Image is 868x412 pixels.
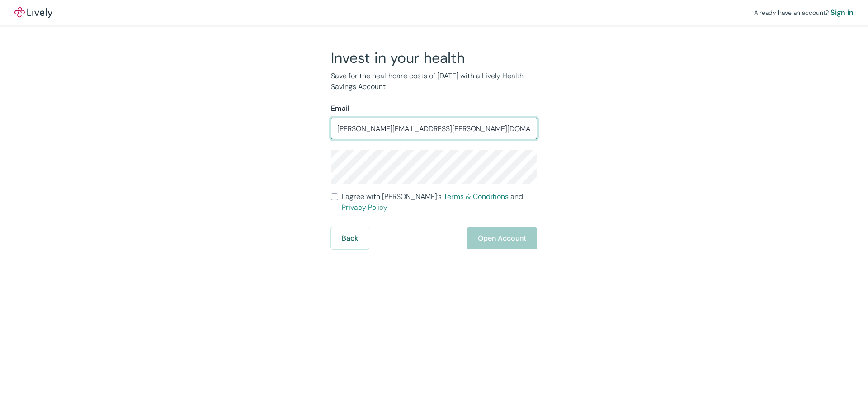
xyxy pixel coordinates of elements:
[331,227,369,249] button: Back
[342,203,387,212] a: Privacy Policy
[342,191,537,213] span: I agree with [PERSON_NAME]’s and
[14,7,52,18] a: LivelyLively
[331,49,537,67] h2: Invest in your health
[14,7,52,18] img: Lively
[830,7,854,18] a: Sign in
[754,7,854,18] div: Already have an account?
[443,192,509,201] a: Terms & Conditions
[331,71,537,92] p: Save for the healthcare costs of [DATE] with a Lively Health Savings Account
[331,103,349,114] label: Email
